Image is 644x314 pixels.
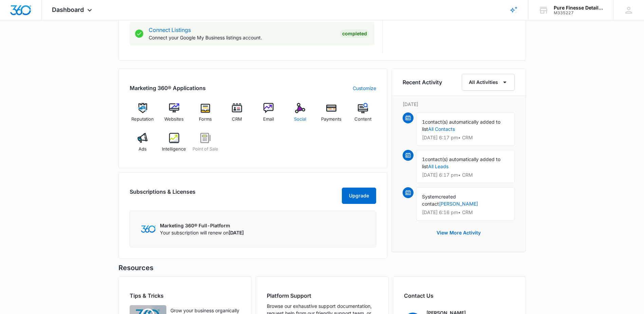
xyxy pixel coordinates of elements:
div: account name [554,5,603,11]
p: [DATE] 6:17 pm • CRM [422,135,509,140]
a: All Contacts [428,126,455,132]
a: Forms [192,103,219,127]
a: Social [287,103,313,127]
span: Websites [164,116,184,123]
button: All Activities [462,74,515,91]
span: Social [294,116,306,123]
span: Intelligence [162,146,186,153]
p: [DATE] [403,101,515,108]
span: created contact [422,194,456,207]
span: contact(s) automatically added to list [422,119,500,132]
p: Connect your Google My Business listings account. [149,34,335,41]
h2: Tips & Tricks [130,292,240,300]
a: Websites [161,103,187,127]
h2: Contact Us [404,292,515,300]
span: [DATE] [228,230,244,235]
a: Email [256,103,282,127]
a: All Leads [428,163,448,169]
h2: Marketing 360® Applications [130,84,206,92]
span: contact(s) automatically added to list [422,156,500,169]
span: 1 [422,156,425,162]
div: Completed [340,30,369,38]
button: Upgrade [342,188,376,204]
span: Content [354,116,371,123]
span: Point of Sale [192,146,218,153]
span: Ads [139,146,147,153]
a: Connect Listings [149,27,191,33]
a: Point of Sale [192,133,219,157]
p: [DATE] 6:17 pm • CRM [422,173,509,177]
span: Reputation [131,116,154,123]
img: Marketing 360 Logo [141,225,156,232]
button: View More Activity [430,225,487,241]
a: [PERSON_NAME] [439,201,478,207]
a: CRM [224,103,250,127]
a: Content [350,103,376,127]
h5: Resources [118,263,526,273]
span: Payments [321,116,342,123]
p: [DATE] 6:16 pm • CRM [422,210,509,215]
span: Forms [199,116,212,123]
a: Payments [318,103,345,127]
h2: Platform Support [267,292,378,300]
p: Your subscription will renew on [160,229,244,236]
a: Intelligence [161,133,187,157]
span: 1 [422,119,425,125]
a: Ads [130,133,156,157]
span: Dashboard [52,6,84,13]
h2: Subscriptions & Licenses [130,188,196,201]
p: Marketing 360® Full-Platform [160,222,244,229]
a: Customize [353,85,376,92]
span: Email [263,116,274,123]
span: System [422,194,439,199]
a: Reputation [130,103,156,127]
div: account id [554,11,603,15]
span: CRM [232,116,242,123]
h6: Recent Activity [403,78,442,86]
